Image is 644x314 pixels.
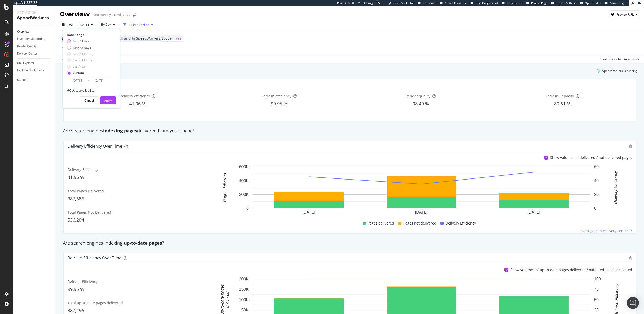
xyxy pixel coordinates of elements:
span: Refresh efficiency [261,94,291,98]
text: [DATE] [303,210,315,214]
text: 100 [594,277,601,281]
span: Admin Page [610,1,625,5]
a: Project Page [526,1,547,5]
span: Refresh Capacity [545,94,574,98]
div: Open Intercom Messenger [627,297,639,309]
text: 100K [239,297,249,302]
div: Delivery Efficiency over time [68,144,122,149]
span: By Day [99,22,111,27]
div: Are search engines delivered from your cache? [60,128,639,134]
text: 200K [239,192,249,197]
text: 75 [594,287,599,291]
span: Refresh Efficiency [68,279,98,284]
span: Investigate in delivery center [579,228,628,233]
div: Preview URL [616,12,634,17]
span: 387,686 [68,196,84,202]
a: URL Explorer [17,61,52,66]
span: All [118,35,123,42]
a: FTL admin [418,1,436,5]
div: Switch back to Simple mode [601,57,640,61]
span: Render quality [406,94,430,98]
div: bug [629,256,632,260]
div: 10m_weekly_crawl_2022 [92,12,131,17]
a: Settings [17,77,52,83]
div: Last 3 Months [67,52,93,56]
div: Date Range [67,33,115,37]
span: Projects List [507,1,522,5]
div: Last Year [67,64,93,69]
div: Viz Debugger: [358,1,376,5]
span: Yes [176,35,181,42]
div: Refresh Efficiency over time [68,255,122,260]
a: Overview [17,29,52,34]
div: Custom [67,71,93,75]
span: = [173,36,175,41]
text: Delivery Efficiency [613,171,618,204]
div: Explorer Bookmarks [17,68,44,73]
div: Last 28 Days [67,46,93,50]
button: Switch back to Simple mode [599,55,640,63]
a: Open Viz Editor [388,1,414,5]
text: delivered [225,291,230,308]
div: Custom [73,71,84,75]
a: Explorer Bookmarks [17,68,52,73]
span: 99.95 % [271,101,287,107]
text: [DATE] [415,210,428,214]
text: 150K [239,287,249,291]
span: FTL admin [423,1,436,5]
text: 60 [594,165,599,169]
text: 40 [594,178,599,183]
span: Project Settings [556,1,576,5]
span: Open Viz Editor [393,1,414,5]
span: 387,496 [68,307,84,313]
span: [DATE] - [DATE] [67,23,89,27]
div: Overview [17,29,29,34]
div: Last 28 Days [73,46,91,50]
text: [DATE] [528,210,540,214]
input: End Date [89,77,109,84]
span: Delivery Efficiency [68,167,98,172]
text: 0 [246,206,249,210]
a: Logs Projects List [471,1,498,5]
text: 600K [239,165,249,169]
span: Project Page [531,1,547,5]
button: Apply [100,96,116,104]
text: 400K [239,178,249,183]
div: SpeedWorkers [17,15,52,21]
div: Cancel [84,98,94,103]
div: bug [629,144,632,148]
a: Project Settings [551,1,576,5]
div: Delivery Center [17,51,37,56]
span: Logs Projects List [475,1,498,5]
div: Data availability [72,88,94,93]
a: Admin Page [605,1,625,5]
span: 41.96 % [129,101,146,107]
div: Last Year [73,64,86,69]
button: Cancel [80,96,98,104]
span: 99.95 % [68,286,84,292]
div: Show volumes of delivered / not delivered pages [550,155,632,160]
text: 50 [594,297,599,302]
div: Activation [17,10,52,15]
svg: A chart. [210,164,632,216]
span: Open in dev [585,1,601,5]
span: 41.96 % [68,174,84,180]
div: URL Explorer [17,61,34,66]
span: In SpeedWorkers Scope [132,36,172,41]
span: Admin Crawl List [445,1,467,5]
button: By Day [99,21,117,29]
span: Device [62,36,73,41]
a: Render Quality [17,44,52,49]
div: Last 6 Months [67,58,93,62]
strong: indexing pages [103,128,137,134]
button: 1 Filter Applied [121,21,155,29]
input: Start Date [67,77,87,84]
div: arrow-right-arrow-left [133,13,136,17]
span: 80.61 % [554,101,571,107]
a: Delivery Center [17,51,52,56]
div: Render Quality [17,44,37,49]
div: Are search engines indexing ? [60,240,639,246]
span: Pages delivered [368,220,394,226]
span: Total Pages Not-Delivered [68,210,111,215]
